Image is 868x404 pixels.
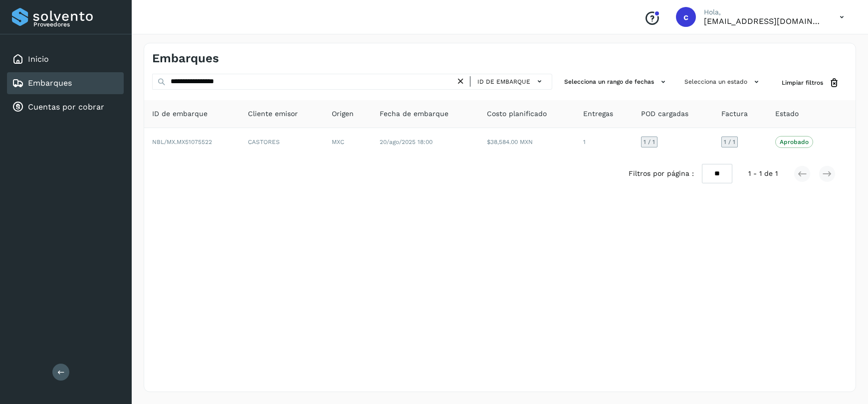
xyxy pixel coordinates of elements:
[28,54,49,64] a: Inicio
[7,96,124,118] div: Cuentas por cobrar
[560,74,672,90] button: Selecciona un rango de fechas
[680,74,766,90] button: Selecciona un estado
[704,8,824,16] p: Hola,
[724,139,735,145] span: 1 / 1
[28,102,104,112] a: Cuentas por cobrar
[583,109,613,119] span: Entregas
[721,109,748,119] span: Factura
[152,109,208,119] span: ID de embarque
[479,128,575,156] td: $38,584.00 MXN
[782,78,823,87] span: Limpiar filtros
[380,109,448,119] span: Fecha de embarque
[324,128,372,156] td: MXC
[474,74,548,89] button: ID de embarque
[332,109,354,119] span: Origen
[248,109,298,119] span: Cliente emisor
[7,48,124,70] div: Inicio
[644,139,655,145] span: 1 / 1
[152,51,219,66] h4: Embarques
[641,109,688,119] span: POD cargadas
[7,72,124,94] div: Embarques
[487,109,547,119] span: Costo planificado
[780,138,809,145] p: Aprobado
[33,21,120,28] p: Proveedores
[28,78,72,88] a: Embarques
[775,109,799,119] span: Estado
[240,128,323,156] td: CASTORES
[748,168,778,179] span: 1 - 1 de 1
[774,74,848,92] button: Limpiar filtros
[575,128,634,156] td: 1
[477,77,530,86] span: ID de embarque
[629,168,694,179] span: Filtros por página :
[380,138,433,145] span: 20/ago/2025 18:00
[704,16,824,26] p: cuentasespeciales8_met@castores.com.mx
[152,138,212,145] span: NBL/MX.MX51075522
